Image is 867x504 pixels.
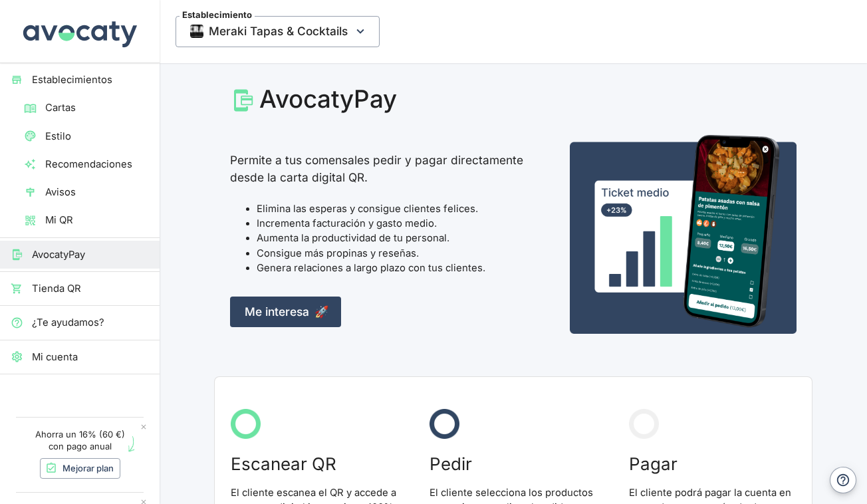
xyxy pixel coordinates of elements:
span: Recomendaciones [45,157,149,172]
img: Thumbnail [190,25,203,38]
span: Estilo [45,129,149,144]
a: Me interesa🚀 [230,297,341,327]
span: Mi cuenta [32,350,149,364]
h3: Pedir [430,453,596,475]
span: Tienda QR [32,281,149,296]
img: Circulo gris [629,409,659,439]
span: ¿Te ayudamos? [32,315,149,330]
img: Captura de pedir desde la carta QR en un móvil [570,135,797,334]
span: Mi QR [45,213,149,227]
a: Mejorar plan [40,458,120,479]
img: Circulo verde [231,409,261,439]
li: Elimina las esperas y consigue clientes felices. [257,201,485,216]
span: AvocatyPay [32,247,149,262]
li: Aumenta la productividad de tu personal. [257,231,485,245]
button: Ayuda y contacto [830,467,856,493]
li: Consigue más propinas y reseñas. [257,246,485,261]
button: EstablecimientoThumbnailMeraki Tapas & Cocktails [176,16,380,47]
span: 🚀 [314,302,329,322]
div: AvocatyPay [259,84,397,114]
span: Establecimientos [32,72,149,87]
li: Incrementa facturación y gasto medio. [257,216,485,231]
p: Permite a tus comensales pedir y pagar directamente desde la carta digital QR. [230,152,538,186]
img: Circulo azul [430,409,459,439]
span: Meraki Tapas & Cocktails [209,21,348,41]
span: Avisos [45,185,149,199]
span: Meraki Tapas & Cocktails [176,16,380,47]
h3: Pagar [629,453,796,475]
h3: Escanear QR [231,453,398,475]
li: Genera relaciones a largo plazo con tus clientes. [257,261,485,275]
span: Establecimiento [180,11,255,19]
p: Ahorra un 16% (60 €) con pago anual [33,428,128,453]
span: Cartas [45,100,149,115]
